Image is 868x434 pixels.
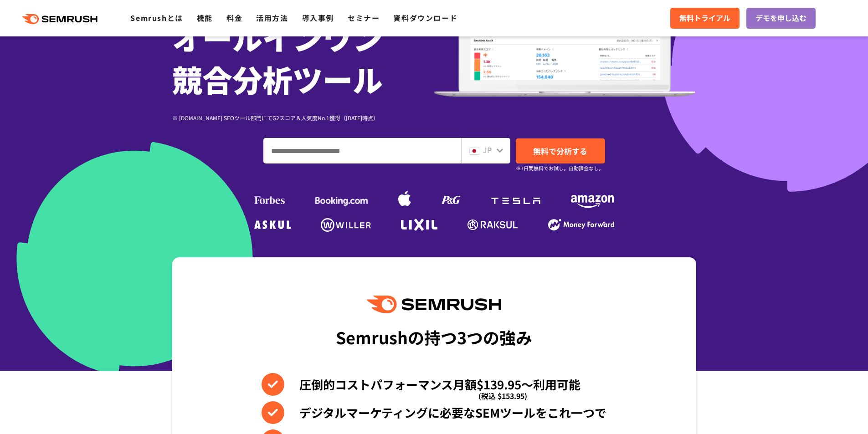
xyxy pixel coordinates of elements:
a: デモを申し込む [746,8,816,29]
div: ※ [DOMAIN_NAME] SEOツール部門にてG2スコア＆人気度No.1獲得（[DATE]時点） [172,113,434,122]
a: 機能 [197,12,213,23]
span: JP [483,144,492,155]
a: Semrushとは [130,12,183,23]
a: 導入事例 [302,12,334,23]
li: 圧倒的コストパフォーマンス月額$139.95〜利用可能 [262,373,606,396]
a: セミナー [348,12,380,23]
input: ドメイン、キーワードまたはURLを入力してください [264,138,461,163]
a: 無料トライアル [670,8,740,29]
small: ※7日間無料でお試し。自動課金なし。 [516,164,604,173]
span: 無料で分析する [533,145,587,157]
span: デモを申し込む [755,12,806,24]
a: 無料で分析する [516,138,605,163]
span: (税込 $153.95) [478,384,527,407]
img: Semrush [367,296,501,313]
li: デジタルマーケティングに必要なSEMツールをこれ一つで [262,401,606,424]
a: 料金 [226,12,242,23]
span: 無料トライアル [679,12,730,24]
a: 活用方法 [256,12,288,23]
h1: オールインワン 競合分析ツール [172,16,434,100]
div: Semrushの持つ3つの強み [336,320,532,354]
a: 資料ダウンロード [393,12,457,23]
